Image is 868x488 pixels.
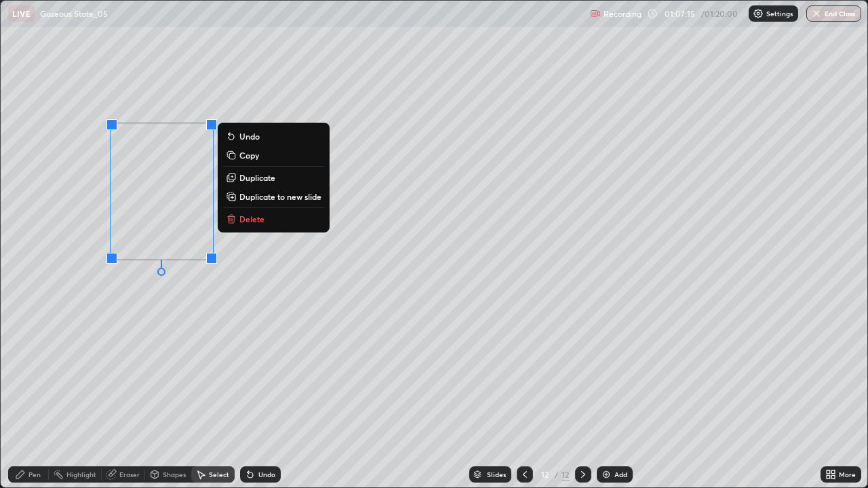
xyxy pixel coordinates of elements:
p: LIVE [12,8,31,19]
div: 12 [561,468,570,481]
div: Select [209,471,229,478]
div: Pen [28,471,41,478]
div: Highlight [66,471,96,478]
p: Recording [604,9,642,19]
button: Delete [223,211,324,227]
p: Copy [239,150,259,161]
button: Undo [223,128,324,144]
div: / [555,470,559,479]
p: Delete [239,213,264,224]
div: More [839,471,856,478]
button: Duplicate [223,169,324,186]
p: Gaseous State_05 [40,8,108,19]
div: 12 [538,470,552,479]
p: Duplicate to new slide [239,191,321,202]
img: end-class-cross [811,8,822,19]
div: Add [614,471,627,478]
img: class-settings-icons [753,8,764,19]
p: Undo [239,131,260,142]
p: Settings [766,10,793,17]
button: Duplicate to new slide [223,188,324,205]
div: Eraser [119,471,140,478]
p: Duplicate [239,172,275,183]
button: Copy [223,147,324,163]
div: Shapes [163,471,186,478]
img: recording.375f2c34.svg [590,8,601,19]
div: Slides [487,471,506,478]
img: add-slide-button [601,469,612,480]
button: End Class [806,5,861,22]
div: Undo [258,471,275,478]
